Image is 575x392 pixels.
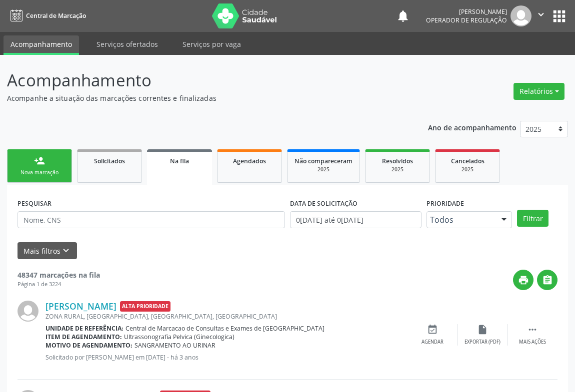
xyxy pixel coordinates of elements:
img: img [17,301,38,322]
label: PESQUISAR [17,196,51,211]
i:  [527,324,538,335]
input: Selecione um intervalo [290,211,421,228]
p: Acompanhe a situação das marcações correntes e finalizadas [7,93,399,103]
button:  [531,5,550,26]
b: Motivo de agendamento: [45,341,132,350]
a: Acompanhamento [3,35,79,55]
button: print [513,270,533,290]
p: Ano de acompanhamento [428,121,516,133]
a: Central de Marcação [7,7,86,24]
span: Central de Marcação [26,11,86,20]
div: Agendar [421,339,443,346]
i: event_available [427,324,438,335]
div: Página 1 de 3224 [17,280,100,289]
i:  [542,275,553,286]
button: Relatórios [513,83,564,100]
i: keyboard_arrow_down [60,245,71,256]
b: Unidade de referência: [45,324,123,333]
div: 2025 [372,166,422,173]
a: Serviços ofertados [89,35,165,53]
button: notifications [396,9,410,23]
a: [PERSON_NAME] [45,301,116,312]
div: 2025 [442,166,492,173]
span: Não compareceram [294,157,352,165]
span: Todos [430,215,492,225]
input: Nome, CNS [17,211,285,228]
span: Resolvidos [382,157,413,165]
span: Cancelados [451,157,484,165]
img: img [510,5,531,26]
div: Mais ações [519,339,546,346]
div: [PERSON_NAME] [426,7,507,16]
div: 2025 [294,166,352,173]
label: DATA DE SOLICITAÇÃO [290,196,357,211]
a: Serviços por vaga [175,35,248,53]
p: Acompanhamento [7,68,399,93]
p: Solicitado por [PERSON_NAME] em [DATE] - há 3 anos [45,353,407,362]
label: Prioridade [426,196,464,211]
strong: 48347 marcações na fila [17,270,100,280]
button: apps [550,7,568,25]
i: print [518,275,529,286]
button: Filtrar [517,210,548,227]
span: Alta Prioridade [120,301,170,312]
span: Central de Marcacao de Consultas e Exames de [GEOGRAPHIC_DATA] [125,324,324,333]
span: Agendados [233,157,266,165]
button: Mais filtroskeyboard_arrow_down [17,242,77,260]
div: Nova marcação [14,169,64,176]
span: SANGRAMENTO AO URINAR [134,341,215,350]
div: Exportar (PDF) [464,339,500,346]
span: Ultrassonografia Pelvica (Ginecologica) [124,333,234,341]
i: insert_drive_file [477,324,488,335]
b: Item de agendamento: [45,333,122,341]
div: ZONA RURAL, [GEOGRAPHIC_DATA], [GEOGRAPHIC_DATA], [GEOGRAPHIC_DATA] [45,312,407,321]
i:  [535,9,546,20]
span: Na fila [170,157,189,165]
span: Operador de regulação [426,16,507,24]
button:  [537,270,557,290]
div: person_add [34,155,45,166]
span: Solicitados [94,157,125,165]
